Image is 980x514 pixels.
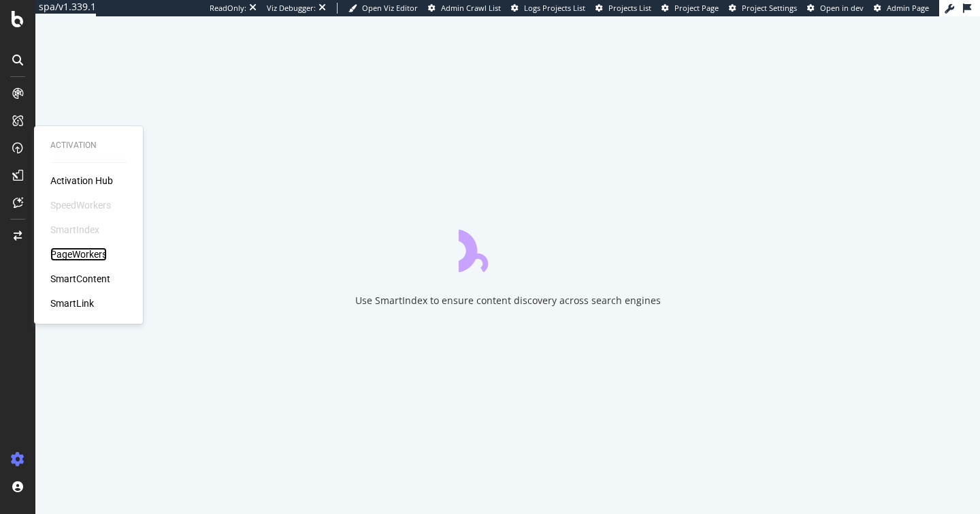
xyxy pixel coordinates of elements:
[729,3,797,14] a: Project Settings
[524,3,585,13] span: Logs Projects List
[820,3,864,13] span: Open in dev
[807,3,864,14] a: Open in dev
[595,3,651,14] a: Projects List
[428,3,501,14] a: Admin Crawl List
[874,3,929,14] a: Admin Page
[50,198,111,212] div: SpeedWorkers
[742,3,797,13] span: Project Settings
[674,3,719,13] span: Project Page
[362,3,418,13] span: Open Viz Editor
[661,3,719,14] a: Project Page
[50,174,113,187] a: Activation Hub
[459,223,557,272] div: animation
[441,3,501,13] span: Admin Crawl List
[608,3,651,13] span: Projects List
[50,297,94,310] a: SmartLink
[348,3,418,14] a: Open Viz Editor
[50,140,127,151] div: Activation
[50,223,99,237] div: SmartIndex
[887,3,929,13] span: Admin Page
[267,3,316,14] div: Viz Debugger:
[355,294,661,307] div: Use SmartIndex to ensure content discovery across search engines
[210,3,246,14] div: ReadOnly:
[50,247,107,261] a: PageWorkers
[511,3,585,14] a: Logs Projects List
[50,272,110,286] a: SmartContent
